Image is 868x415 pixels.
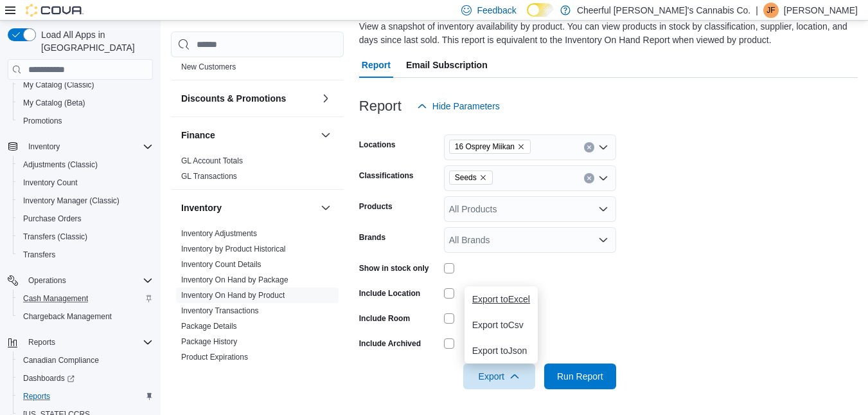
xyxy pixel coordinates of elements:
button: Clear input [584,173,594,183]
span: Reports [18,389,153,404]
span: Adjustments (Classic) [18,157,153,172]
button: Export [463,364,535,389]
a: Chargeback Management [18,309,117,324]
button: Transfers (Classic) [13,228,158,246]
button: Export toExcel [465,286,538,312]
span: Adjustments (Classic) [23,160,98,170]
span: Purchase Orders [181,367,240,378]
a: Inventory Transactions [181,306,259,315]
h3: Report [359,98,402,114]
span: Transfers [18,247,153,263]
a: New Customers [181,62,236,71]
span: Inventory Transactions [181,306,259,316]
h3: Finance [181,129,215,142]
span: Inventory [23,139,153,154]
div: Jason Fitzpatrick [763,3,779,18]
label: Products [359,201,393,212]
a: Inventory Count [18,175,83,190]
a: Cash Management [18,291,93,306]
a: Product Expirations [181,353,248,362]
button: Remove 16 Osprey Miikan from selection in this group [517,143,525,151]
button: Promotions [13,112,158,130]
span: Export to Excel [472,294,530,304]
a: GL Account Totals [181,156,243,165]
button: Open list of options [598,173,608,183]
span: Package Details [181,321,237,331]
button: Transfers [13,246,158,264]
span: Feedback [477,4,516,17]
span: Transfers (Classic) [23,232,87,242]
a: Inventory Adjustments [181,229,257,238]
a: Inventory Count Details [181,260,261,269]
div: View a snapshot of inventory availability by product. You can view products in stock by classific... [359,20,851,47]
label: Show in stock only [359,263,429,273]
span: Dashboards [18,371,153,386]
span: Load All Apps in [GEOGRAPHIC_DATA] [36,28,153,54]
span: JF [766,3,775,18]
button: Inventory Manager (Classic) [13,192,158,210]
label: Brands [359,232,385,243]
input: Dark Mode [527,3,554,17]
p: Cheerful [PERSON_NAME]'s Cannabis Co. [577,3,750,18]
span: Operations [28,275,66,286]
a: Package History [181,337,237,346]
button: Operations [23,273,71,288]
a: Inventory On Hand by Product [181,291,285,300]
button: Clear input [584,142,594,152]
span: Export [471,364,527,389]
span: My Catalog (Classic) [23,80,94,90]
a: My Catalog (Beta) [18,95,91,111]
span: My Catalog (Classic) [18,77,153,93]
p: [PERSON_NAME] [784,3,858,18]
label: Classifications [359,171,414,181]
span: Seeds [449,171,493,185]
span: Inventory Count Details [181,259,261,270]
span: New Customers [181,62,236,72]
span: Package History [181,337,237,347]
span: Report [362,52,391,78]
a: Inventory by Product Historical [181,244,286,254]
span: 16 Osprey Miikan [455,140,515,153]
a: Inventory On Hand by Package [181,275,288,284]
p: | [756,3,758,18]
img: Cova [26,4,84,17]
span: Inventory Adjustments [181,228,257,239]
button: Finance [318,127,333,143]
button: Reports [13,387,158,405]
button: Open list of options [598,235,608,245]
span: GL Transactions [181,171,237,181]
a: Dashboards [13,369,158,387]
a: Transfers (Classic) [18,229,93,244]
span: Inventory by Product Historical [181,244,286,254]
label: Include Archived [359,338,421,349]
span: Canadian Compliance [18,353,153,368]
a: Purchase Orders [181,368,240,377]
span: Chargeback Management [23,311,112,322]
button: Canadian Compliance [13,351,158,369]
button: Run Report [544,364,616,389]
button: Inventory [318,200,333,216]
label: Include Location [359,288,420,299]
span: Promotions [23,116,62,126]
button: Inventory [3,138,158,156]
span: Transfers [23,250,55,260]
span: Export to Json [472,346,530,356]
span: Transfers (Classic) [18,229,153,244]
label: Locations [359,140,396,150]
button: Hide Parameters [412,93,505,119]
button: Export toCsv [465,312,538,338]
span: Reports [23,391,50,401]
a: Adjustments (Classic) [18,157,103,172]
a: Transfers [18,247,60,263]
span: Canadian Compliance [23,355,99,365]
span: Hide Parameters [432,100,500,113]
span: My Catalog (Beta) [18,95,153,111]
span: Inventory Count [18,175,153,190]
span: Email Subscription [406,52,488,78]
a: My Catalog (Classic) [18,77,100,93]
div: Finance [171,153,344,189]
label: Include Room [359,313,410,324]
button: Purchase Orders [13,210,158,228]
